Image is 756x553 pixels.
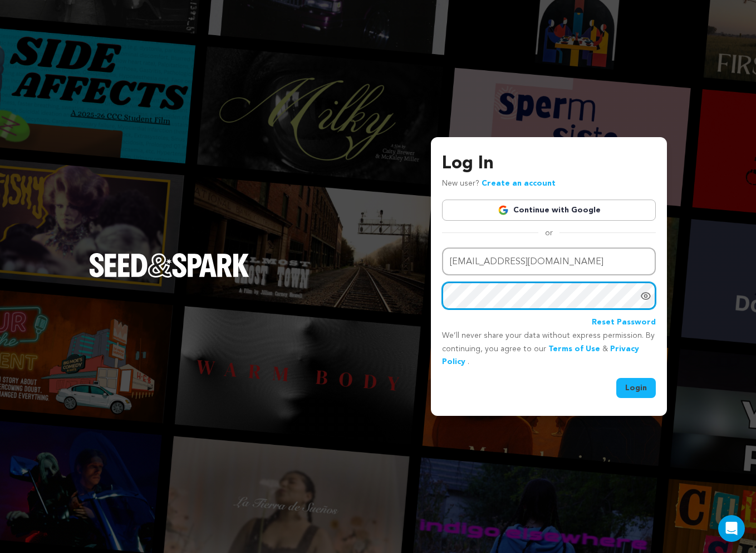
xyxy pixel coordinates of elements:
p: We’ll never share your data without express permission. By continuing, you agree to our & . [442,329,656,369]
a: Seed&Spark Homepage [89,253,249,300]
p: New user? [442,177,556,191]
img: Seed&Spark Logo [89,253,249,278]
a: Create an account [482,180,556,187]
button: Login [616,378,656,398]
span: or [538,227,559,239]
h3: Log In [442,151,656,177]
input: Email address [442,248,656,276]
a: Continue with Google [442,200,656,221]
a: Reset Password [592,316,656,329]
div: Open Intercom Messenger [718,515,745,542]
a: Terms of Use [548,345,600,353]
img: Google logo [498,205,509,216]
a: Show password as plain text. Warning: this will display your password on the screen. [640,290,651,302]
